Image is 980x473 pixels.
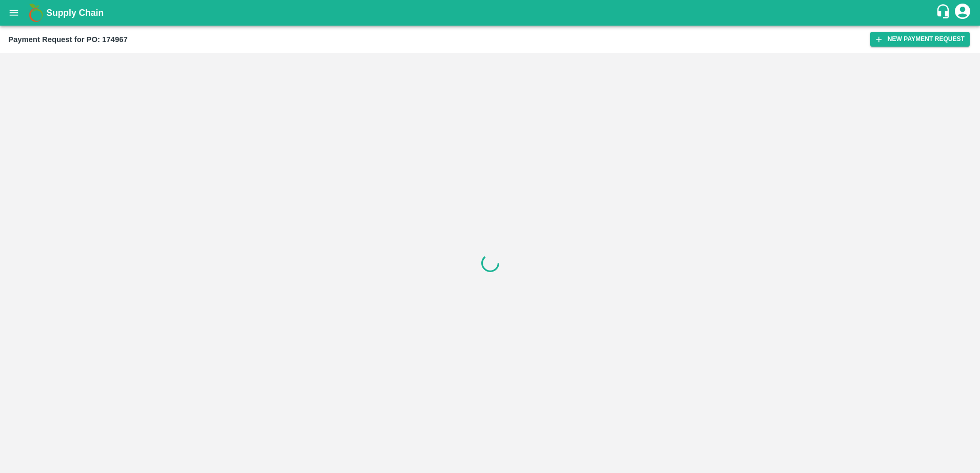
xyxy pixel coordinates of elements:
[935,4,953,22] div: customer-support
[46,8,104,18] b: Supply Chain
[953,2,972,24] div: account of current user
[8,35,128,44] b: Payment Request for PO: 174967
[26,3,46,23] img: logo
[46,6,935,20] a: Supply Chain
[870,32,970,47] button: New Payment Request
[2,1,26,25] button: open drawer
